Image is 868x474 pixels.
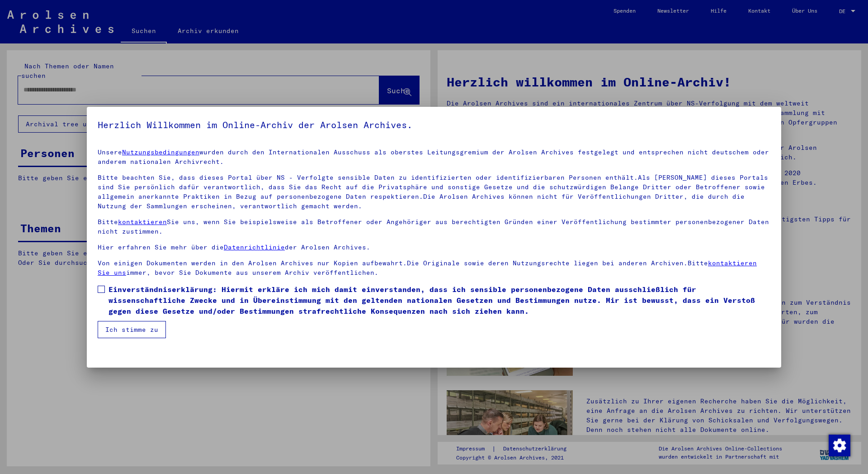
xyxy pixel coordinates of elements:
p: Unsere wurden durch den Internationalen Ausschuss als oberstes Leitungsgremium der Arolsen Archiv... [98,148,770,167]
a: kontaktieren Sie uns [98,259,757,277]
button: Ich stimme zu [98,321,166,338]
p: Von einigen Dokumenten werden in den Arolsen Archives nur Kopien aufbewahrt.Die Originale sowie d... [98,259,770,278]
span: Einverständniserklärung: Hiermit erkläre ich mich damit einverstanden, dass ich sensible personen... [108,284,770,316]
a: Nutzungsbedingungen [122,148,199,156]
p: Bitte beachten Sie, dass dieses Portal über NS - Verfolgte sensible Daten zu identifizierten oder... [98,173,770,211]
a: kontaktieren [118,218,167,226]
a: Datenrichtlinie [224,243,285,251]
h5: Herzlich Willkommen im Online-Archiv der Arolsen Archives. [98,118,770,132]
p: Hier erfahren Sie mehr über die der Arolsen Archives. [98,243,770,252]
p: Bitte Sie uns, wenn Sie beispielsweise als Betroffener oder Angehöriger aus berechtigten Gründen ... [98,217,770,236]
img: Zustimmung ändern [829,435,850,456]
